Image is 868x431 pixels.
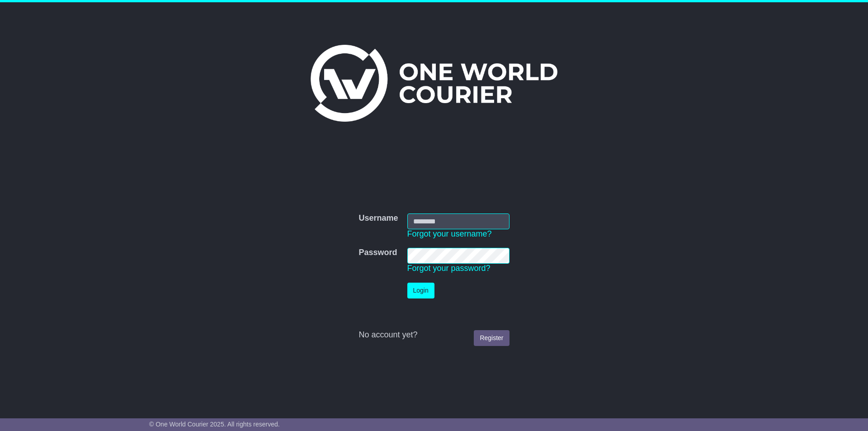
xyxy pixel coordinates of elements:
label: Username [359,213,398,223]
img: One World [311,45,557,122]
a: Forgot your username? [407,229,492,238]
button: Login [407,283,434,298]
a: Register [474,330,509,346]
label: Password [359,248,397,258]
span: © One World Courier 2025. All rights reserved. [149,421,280,428]
div: No account yet? [359,330,509,340]
a: Forgot your password? [407,264,491,273]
